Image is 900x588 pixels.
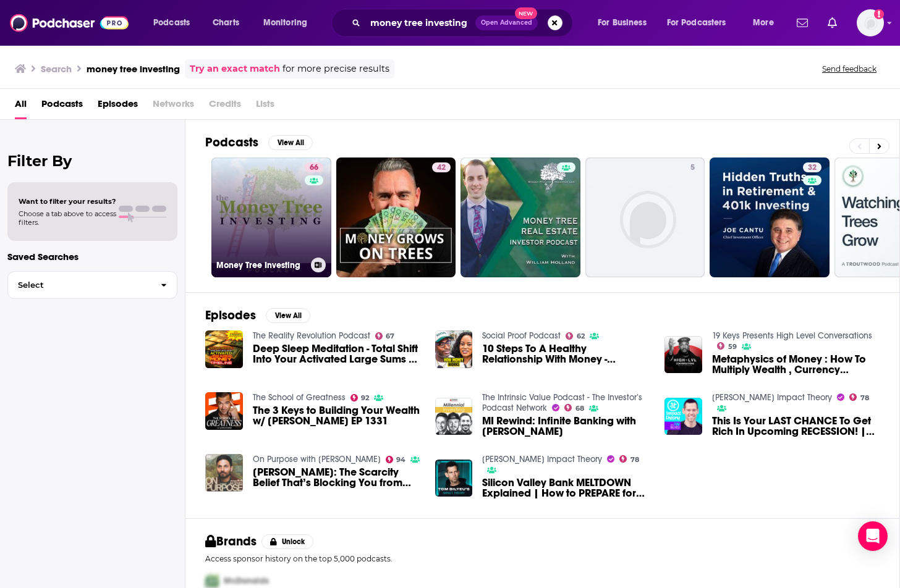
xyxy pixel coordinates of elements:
span: 78 [860,395,869,401]
span: Deep Sleep Meditation - Total Shift Into Your Activated Large Sums Of Money Timeline [253,343,420,364]
button: open menu [589,13,662,33]
a: 32 [803,162,821,172]
button: open menu [744,13,789,33]
a: 92 [350,394,370,401]
a: On Purpose with Jay Shetty [253,454,381,464]
a: The Intrinsic Value Podcast - The Investor’s Podcast Network [482,392,642,413]
img: User Profile [857,9,884,36]
span: 66 [310,162,318,174]
svg: Add a profile image [874,9,884,19]
a: 5 [585,157,705,277]
button: Send feedback [818,64,880,74]
a: The School of Greatness [253,392,346,403]
span: 67 [386,334,394,339]
img: Deep Sleep Meditation - Total Shift Into Your Activated Large Sums Of Money Timeline [205,330,243,368]
span: Choose a tab above to access filters. [19,209,116,227]
span: Want to filter your results? [19,197,116,206]
a: 66Money Tree Investing [211,157,331,277]
span: MI Rewind: Infinite Banking with [PERSON_NAME] [482,416,650,437]
img: ⁠Lewis Howes: The Scarcity Belief That’s Blocking You from Making Money & How to Feel Rich Even W... [205,454,243,492]
span: Monitoring [263,14,307,31]
button: Select [7,271,177,299]
button: open menu [659,13,744,33]
span: 78 [630,457,639,463]
h3: Search [41,63,72,75]
a: 68 [564,404,584,411]
img: The 3 Keys to Building Your Wealth w/ Ken Honda EP 1331 [205,392,243,430]
span: Select [8,281,151,289]
img: Podchaser - Follow, Share and Rate Podcasts [10,11,129,35]
span: 62 [577,334,585,339]
a: Try an exact match [190,62,280,76]
span: 42 [437,162,446,174]
a: MI Rewind: Infinite Banking with Chris Naugle [482,416,650,437]
input: Search podcasts, credits, & more... [365,13,475,33]
a: 19 Keys Presents High Level Conversations [712,330,872,341]
span: 10 Steps To A Healthy Relationship With Money - [PERSON_NAME] & [PERSON_NAME] # 394 [482,343,650,364]
span: The 3 Keys to Building Your Wealth w/ [PERSON_NAME] EP 1331 [253,405,420,426]
a: 42 [432,162,451,172]
h3: money tree investing [87,63,180,75]
button: View All [266,308,310,323]
div: Search podcasts, credits, & more... [343,9,585,37]
a: ⁠Lewis Howes: The Scarcity Belief That’s Blocking You from Making Money & How to Feel Rich Even W... [253,467,420,488]
img: MI Rewind: Infinite Banking with Chris Naugle [435,398,473,435]
a: Show notifications dropdown [823,12,842,33]
span: For Business [598,14,647,31]
span: Charts [213,14,239,31]
a: Show notifications dropdown [792,12,813,33]
img: This Is Your LAST CHANCE To Get Rich In Upcoming RECESSION! | Jaspreet Singh [664,398,702,435]
a: 62 [566,332,585,340]
span: for more precise results [282,62,389,76]
a: Metaphysics of Money : How To Multiply Wealth , Currency Mastery, Gold lessons , Capital Conscious [712,354,880,375]
a: 5 [686,162,700,172]
span: Silicon Valley Bank MELTDOWN Explained | How to PREPARE for the RECESSION | [PERSON_NAME] [482,477,650,498]
span: Logged in as mresewehr [857,9,884,36]
a: Tom Bilyeu's Impact Theory [482,454,602,464]
button: Unlock [261,534,314,549]
a: This Is Your LAST CHANCE To Get Rich In Upcoming RECESSION! | Jaspreet Singh [712,416,880,437]
a: Social Proof Podcast [482,330,561,341]
a: All [15,94,27,119]
a: Charts [205,13,247,33]
span: 94 [396,457,405,463]
span: 5 [690,162,695,174]
p: Access sponsor history on the top 5,000 podcasts. [205,554,880,563]
a: 32 [710,157,830,277]
span: 92 [361,395,369,401]
button: open menu [255,13,323,33]
a: 94 [386,456,406,463]
a: Silicon Valley Bank MELTDOWN Explained | How to PREPARE for the RECESSION | Jaspreet Singh [482,477,650,498]
h2: Filter By [7,152,177,170]
span: This Is Your LAST CHANCE To Get Rich In Upcoming RECESSION! | [PERSON_NAME] [712,416,880,437]
a: The 3 Keys to Building Your Wealth w/ Ken Honda EP 1331 [253,405,420,426]
a: EpisodesView All [205,308,310,323]
h3: Money Tree Investing [216,260,306,271]
a: The Reality Revolution Podcast [253,330,370,341]
a: Episodes [98,94,138,119]
a: 59 [717,342,737,350]
a: Tom Bilyeu's Impact Theory [712,392,832,403]
img: 10 Steps To A Healthy Relationship With Money - David & Donni # 394 [435,330,473,368]
span: Lists [256,94,274,119]
span: ⁠[PERSON_NAME]: The Scarcity Belief That’s Blocking You from Making Money & How to Feel Rich Even... [253,467,420,488]
a: PodcastsView All [205,135,313,150]
span: Networks [153,94,194,119]
a: Podcasts [41,94,83,119]
span: For Podcasters [667,14,726,31]
a: 42 [336,157,456,277]
a: 78 [619,455,639,463]
a: 66 [305,162,323,172]
a: 78 [849,393,869,401]
h2: Podcasts [205,135,258,150]
a: Silicon Valley Bank MELTDOWN Explained | How to PREPARE for the RECESSION | Jaspreet Singh [435,460,473,497]
img: Metaphysics of Money : How To Multiply Wealth , Currency Mastery, Gold lessons , Capital Conscious [664,336,702,374]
